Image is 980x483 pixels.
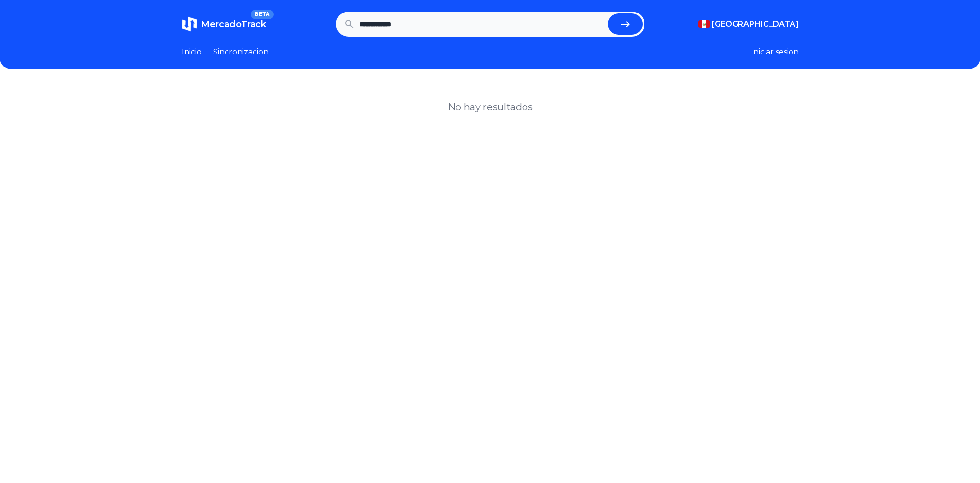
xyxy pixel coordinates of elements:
[182,16,266,32] a: MercadoTrackBETA
[201,19,266,29] span: MercadoTrack
[182,46,201,58] a: Inicio
[751,46,799,58] button: Iniciar sesion
[698,18,799,30] button: [GEOGRAPHIC_DATA]
[712,18,799,30] span: [GEOGRAPHIC_DATA]
[448,100,533,114] h1: No hay resultados
[251,10,273,19] span: BETA
[182,16,197,32] img: MercadoTrack
[213,46,268,58] a: Sincronizacion
[698,20,710,28] img: Peru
